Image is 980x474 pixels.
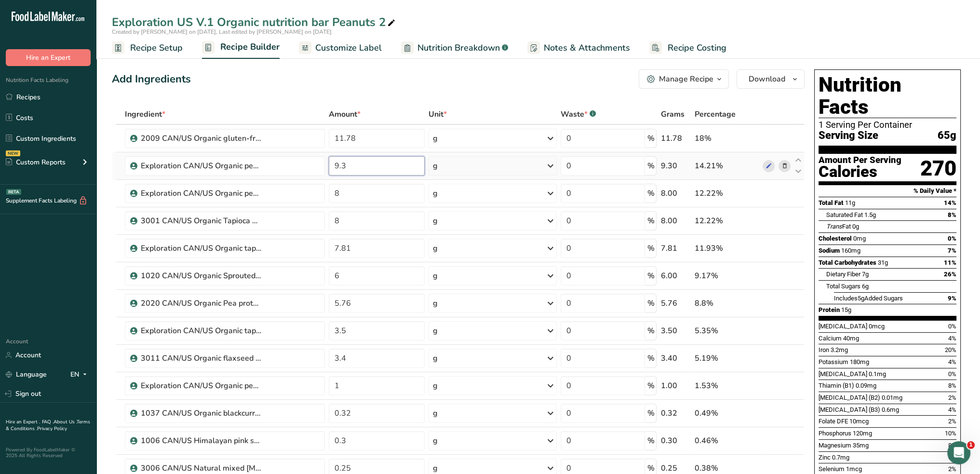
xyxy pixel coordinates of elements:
div: g [433,188,438,199]
div: BETA [6,189,21,195]
div: 12.22% [695,215,759,227]
span: Iron [819,346,829,353]
div: Exploration CAN/US Organic peanuts Tootsi [141,188,261,199]
a: Terms & Conditions . [6,419,90,432]
div: g [433,160,438,172]
span: Recipe Costing [668,41,726,54]
section: % Daily Value * [819,185,956,197]
span: 2% [948,394,956,401]
div: 0.30 [660,435,691,447]
span: 2% [948,418,956,425]
span: Grams [660,108,684,120]
span: 15g [841,306,851,313]
span: 2% [948,465,956,473]
span: 5g [858,295,864,302]
span: 120mg [853,430,872,437]
span: 11g [845,199,855,206]
span: Cholesterol [819,235,852,242]
span: Dietary Fiber [826,271,860,278]
div: 3.40 [660,352,691,364]
div: g [433,407,438,419]
button: Manage Recipe [639,69,729,89]
span: 0g [852,223,859,230]
div: 1 Serving Per Container [819,120,956,130]
span: 0.1mg [869,370,886,378]
a: Privacy Policy [37,425,67,432]
div: 0.49% [695,407,759,419]
div: EN [70,369,91,380]
span: 7g [862,271,869,278]
div: Exploration CAN/US Organic tapioca syrup DE27 Ciranda [141,325,261,337]
div: 1037 CAN/US Organic blackcurrant powder Lyovit [141,407,261,419]
div: Exploration CAN/US Organic tapioca syrup DE60 Ciranda [141,243,261,254]
a: Customize Label [299,37,382,59]
span: 0.6mg [882,406,899,413]
div: 11.93% [695,243,759,254]
span: 31g [878,259,888,266]
span: Unit [429,108,447,120]
span: Folate DFE [819,418,848,425]
span: Phosphorus [819,430,851,437]
span: 3.2mg [831,346,848,353]
a: Recipe Costing [649,37,726,59]
div: 12.22% [695,188,759,199]
span: 11% [944,259,956,266]
span: Total Fat [819,199,844,206]
div: 3011 CAN/US Organic flaxseed [MEDICAL_DATA] USP Caldic [141,352,261,364]
div: g [433,352,438,364]
span: Notes & Attachments [544,41,630,54]
div: g [433,325,438,337]
div: g [433,298,438,309]
div: 9.30 [660,160,691,172]
span: Created by [PERSON_NAME] on [DATE], Last edited by [PERSON_NAME] on [DATE] [112,28,332,36]
div: 5.76 [660,298,691,309]
span: Recipe Builder [220,41,280,54]
button: Download [737,69,805,89]
div: 11.78 [660,133,691,144]
div: 2020 CAN/US Organic Pea protein crisps PURIS [141,298,261,309]
div: 3001 CAN/US Organic Tapioca dextrin fibre 70 [PERSON_NAME] Advanced Ingredients [141,215,261,227]
div: 2009 CAN/US Organic gluten-free rolled oats Tootsi + FCEN [141,133,261,144]
div: g [433,462,438,474]
span: Recipe Setup [130,41,183,54]
span: 10% [945,430,956,437]
span: [MEDICAL_DATA] [819,323,867,330]
span: 0.09mg [856,382,876,389]
div: g [433,133,438,144]
span: Total Carbohydrates [819,259,876,266]
div: Manage Recipe [659,73,713,85]
span: 0mcg [869,323,885,330]
span: 0% [948,235,956,242]
span: 0mg [853,235,866,242]
div: Add Ingredients [112,71,191,87]
span: Potassium [819,358,848,366]
div: 3.50 [660,325,691,337]
span: 160mg [841,247,860,254]
span: 6g [862,283,869,290]
span: 4% [948,406,956,413]
div: 0.38% [695,462,759,474]
a: Hire an Expert . [6,419,40,425]
a: FAQ . [42,419,54,425]
div: g [433,243,438,254]
div: Powered By FoodLabelMaker © 2025 All Rights Reserved [6,447,91,459]
span: 1.5g [864,211,876,218]
span: Magnesium [819,442,851,449]
span: 10mcg [849,418,869,425]
span: 7% [948,247,956,254]
span: Includes Added Sugars [834,295,903,302]
div: 18% [695,133,759,144]
div: g [433,435,438,447]
div: 3006 CAN/US Natural mixed [MEDICAL_DATA] 70 HSF [141,462,261,474]
span: 0% [948,323,956,330]
div: g [433,270,438,282]
div: 6.00 [660,270,691,282]
span: 1mcg [846,465,862,473]
div: 0.46% [695,435,759,447]
span: Serving Size [819,130,878,142]
h1: Nutrition Facts [819,74,956,118]
a: About Us . [54,419,77,425]
div: Exploration US V.1 Organic nutrition bar Peanuts 2 [112,14,397,31]
span: 65g [938,130,956,142]
div: Custom Reports [6,157,66,167]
